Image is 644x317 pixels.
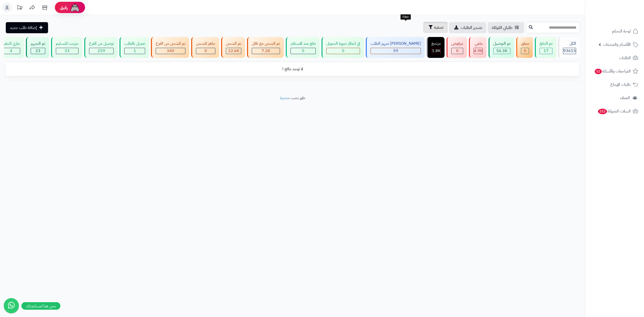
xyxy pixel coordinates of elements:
[494,48,510,54] div: 56309
[563,48,576,54] span: 93615
[342,48,344,54] span: 0
[6,22,48,33] a: إضافة طلب جديد
[365,37,426,58] a: [PERSON_NAME] تجهيز الطلب 59
[446,37,468,58] a: مرفوض 0
[492,25,512,31] span: طلباتي المُوكلة
[461,25,482,31] span: تصدير الطلبات
[534,37,557,58] a: تم الدفع 17
[246,37,285,58] a: تم الشحن مع ناقل 7.2K
[56,48,78,54] div: 33
[610,81,631,88] span: طلبات الإرجاع
[252,41,280,47] div: تم الشحن مع ناقل
[196,48,215,54] div: 0
[327,48,360,54] div: 0
[588,25,641,37] a: لوحة التحكم
[196,41,215,47] div: جاهز للشحن
[493,41,510,47] div: تم التوصيل
[496,48,507,54] span: 56.3K
[371,41,421,47] div: [PERSON_NAME] تجهيز الطلب
[588,105,641,117] a: السلات المتروكة253
[434,24,444,30] span: تصفية
[262,48,270,54] span: 7.2K
[150,37,190,58] a: تم الشحن من الفرع 340
[226,41,241,47] div: تم الشحن
[594,68,631,75] span: المراجعات والأسئلة
[488,37,515,58] a: تم التوصيل 56.3K
[598,109,607,114] span: 253
[588,78,641,91] a: طلبات الإرجاع
[610,14,639,24] img: logo-2.png
[521,41,529,47] div: معلق
[588,65,641,77] a: المراجعات والأسئلة52
[371,48,421,54] div: 59
[83,37,118,58] a: توصيل من الفرع 259
[488,22,524,33] a: طلباتي المُوكلة
[89,41,114,47] div: توصيل من الفرع
[167,48,174,54] span: 340
[125,48,145,54] div: 1
[588,52,641,64] a: الطلبات
[60,5,68,11] span: رفيق
[291,41,316,47] div: دفع عند الاستلام
[118,37,150,58] a: تعديل بالطلب 1
[226,48,241,54] div: 22609
[588,92,641,104] a: العملاء
[50,37,83,58] a: خرجت للتسليم 33
[619,54,631,61] span: الطلبات
[320,37,365,58] a: في انتظار صورة التحويل 0
[65,48,70,54] span: 33
[557,37,581,58] a: الكل93615
[291,48,315,54] div: 0
[468,37,488,58] a: ملغي 4.9K
[423,22,448,33] button: تصفية
[597,108,631,115] span: السلات المتروكة
[474,41,483,47] div: ملغي
[2,48,20,54] div: 4
[432,48,440,54] span: 1.8K
[98,48,105,54] span: 259
[35,48,41,54] span: 23
[393,48,398,54] span: 59
[515,37,534,58] a: معلق 0
[452,48,463,54] div: 0
[156,48,185,54] div: 340
[326,41,360,47] div: في انتظار صورة التحويل
[451,41,463,47] div: مرفوض
[205,48,207,54] span: 0
[540,41,552,47] div: تم الدفع
[134,48,136,54] span: 1
[426,37,446,58] a: مرتجع 1.8K
[620,94,630,101] span: العملاء
[31,41,45,47] div: تم التجهيز
[595,69,602,74] span: 52
[70,3,80,13] img: ai-face.png
[544,48,549,54] span: 17
[280,95,289,101] a: متجرة
[89,48,113,54] div: 259
[2,41,20,47] div: جاري التنفيذ
[612,28,631,35] span: لوحة التحكم
[156,41,185,47] div: تم الشحن من الفرع
[456,48,459,54] span: 0
[10,25,37,31] span: إضافة طلب جديد
[302,48,304,54] span: 0
[474,48,482,54] span: 4.9K
[252,48,280,54] div: 7223
[25,37,50,58] a: تم التجهيز 23
[124,41,145,47] div: تعديل بالطلب
[228,48,239,54] span: 22.6K
[13,3,26,14] a: تحديثات المنصة
[400,14,411,20] div: Filter
[190,37,220,58] a: جاهز للشحن 0
[540,48,552,54] div: 17
[56,41,78,47] div: خرجت للتسليم
[10,48,12,54] span: 4
[449,22,486,33] a: تصدير الطلبات
[431,41,441,47] div: مرتجع
[285,37,320,58] a: دفع عند الاستلام 0
[432,48,440,54] div: 1793
[603,41,631,48] span: الأقسام والمنتجات
[31,48,45,54] div: 23
[524,48,526,54] span: 0
[563,41,576,47] div: الكل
